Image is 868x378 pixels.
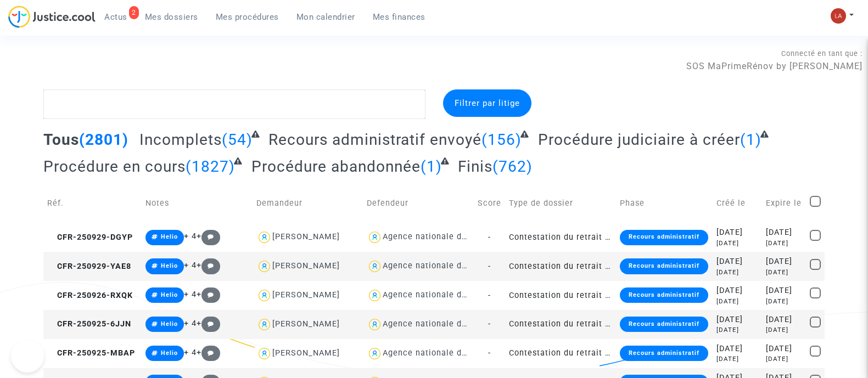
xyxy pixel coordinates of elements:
div: [DATE] [766,314,802,326]
td: Contestation du retrait de [PERSON_NAME] par l'ANAH (mandataire) [505,281,615,310]
div: [DATE] [766,285,802,297]
span: CFR-250929-YAE8 [47,262,131,271]
td: Phase [616,184,713,223]
span: Procédure en cours [43,157,186,176]
div: [DATE] [716,256,758,268]
div: [PERSON_NAME] [272,232,340,241]
div: [PERSON_NAME] [272,290,340,300]
a: Mes finances [364,9,434,25]
span: (762) [492,157,533,176]
div: [DATE] [716,325,758,335]
td: Réf. [43,184,142,223]
div: [DATE] [766,256,802,268]
div: Agence nationale de l'habitat [383,290,503,300]
td: Expire le [762,184,806,223]
span: Connecté en tant que : [781,49,863,58]
span: + 4 [184,319,197,328]
span: + 4 [184,261,197,270]
td: Notes [142,184,252,223]
td: Demandeur [253,184,363,223]
td: Contestation du retrait de [PERSON_NAME] par l'ANAH (mandataire) [505,339,615,368]
div: Agence nationale de l'habitat [383,261,503,270]
span: Finis [458,157,492,176]
td: Contestation du retrait de [PERSON_NAME] par l'ANAH (mandataire) [505,310,615,339]
span: (2801) [79,131,128,149]
span: Procédure judiciaire à créer [538,131,740,149]
span: Incomplets [139,131,222,149]
td: Créé le [713,184,762,223]
div: [DATE] [766,354,802,364]
span: Mes dossiers [145,12,198,22]
span: CFR-250929-DGYP [47,233,133,242]
span: (54) [222,131,253,149]
span: Helio [161,349,178,357]
img: icon-user.svg [367,346,383,362]
span: (156) [481,131,522,149]
div: [DATE] [716,354,758,364]
span: - [488,291,491,300]
a: Mon calendrier [288,9,364,25]
div: [PERSON_NAME] [272,319,340,329]
span: + [197,261,220,270]
div: Agence nationale de l'habitat [383,348,503,358]
div: [DATE] [716,285,758,297]
td: Type de dossier [505,184,615,223]
iframe: Help Scout Beacon - Open [11,340,44,373]
div: [DATE] [716,268,758,277]
td: Contestation du retrait de [PERSON_NAME] par l'ANAH (mandataire) [505,252,615,281]
img: 3f9b7d9779f7b0ffc2b90d026f0682a9 [831,8,846,24]
span: - [488,233,491,242]
span: + 4 [184,232,197,241]
span: - [488,348,491,358]
span: CFR-250925-MBAP [47,348,135,358]
span: Helio [161,291,178,298]
span: + [197,232,220,241]
span: Helio [161,320,178,328]
div: [DATE] [716,227,758,239]
span: - [488,262,491,271]
div: [DATE] [766,297,802,306]
img: jc-logo.svg [8,5,96,28]
span: + [197,290,220,299]
div: [DATE] [716,343,758,355]
span: Mon calendrier [296,12,355,22]
td: Score [474,184,505,223]
a: Mes procédures [207,9,288,25]
div: [DATE] [716,297,758,306]
img: icon-user.svg [367,258,383,274]
div: [DATE] [766,227,802,239]
span: Filtrer par litige [455,98,520,108]
img: icon-user.svg [256,258,272,274]
div: [DATE] [766,239,802,248]
span: Procédure abandonnée [251,157,421,176]
span: Actus [104,12,127,22]
span: Helio [161,233,178,240]
img: icon-user.svg [367,317,383,332]
span: (1827) [186,157,235,176]
div: [DATE] [716,314,758,326]
span: CFR-250925-6JJN [47,319,131,329]
div: [PERSON_NAME] [272,261,340,270]
span: Recours administratif envoyé [268,131,481,149]
div: Recours administratif [620,230,708,245]
div: Recours administratif [620,317,708,332]
img: icon-user.svg [256,346,272,362]
span: Tous [43,131,79,149]
span: CFR-250926-RXQK [47,291,133,300]
td: Contestation du retrait de [PERSON_NAME] par l'ANAH (mandataire) [505,223,615,252]
span: Mes finances [373,12,425,22]
div: Recours administratif [620,258,708,274]
div: 2 [129,6,139,19]
div: Agence nationale de l'habitat [383,319,503,329]
div: Agence nationale de l'habitat [383,232,503,241]
div: [PERSON_NAME] [272,348,340,358]
img: icon-user.svg [256,229,272,245]
div: [DATE] [766,325,802,335]
img: icon-user.svg [367,229,383,245]
span: (1) [740,131,761,149]
div: [DATE] [766,343,802,355]
div: [DATE] [766,268,802,277]
div: [DATE] [716,239,758,248]
span: - [488,319,491,329]
span: + 4 [184,348,197,357]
